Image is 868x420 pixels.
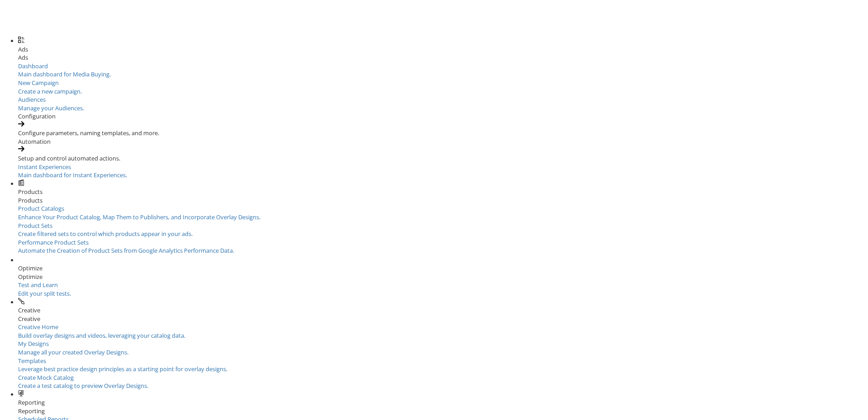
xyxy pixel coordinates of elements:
[18,246,868,255] div: Automate the Creation of Product Sets from Google Analytics Performance Data.
[18,340,868,356] a: My DesignsManage all your created Overlay Designs.
[18,163,868,171] div: Instant Experiences
[18,87,868,96] div: Create a new campaign.
[18,306,40,314] span: Creative
[18,104,868,113] div: Manage your Audiences.
[18,154,868,163] div: Setup and control automated actions.
[18,188,42,196] span: Products
[18,357,868,365] div: Templates
[18,112,868,121] div: Configuration
[18,348,868,357] div: Manage all your created Overlay Designs.
[18,398,45,406] span: Reporting
[18,289,131,298] div: Edit your split tests.
[18,230,868,238] div: Create filtered sets to control which products appear in your ads.
[18,407,868,415] div: Reporting
[18,365,868,373] div: Leverage best practice design principles as a starting point for overlay designs.
[18,382,868,390] div: Create a test catalog to preview Overlay Designs.
[18,264,42,272] span: Optimize
[18,340,868,348] div: My Designs
[18,357,868,373] a: TemplatesLeverage best practice design principles as a starting point for overlay designs.
[18,222,868,230] div: Product Sets
[18,137,868,146] div: Automation
[18,222,868,238] a: Product SetsCreate filtered sets to control which products appear in your ads.
[18,45,28,53] span: Ads
[18,196,868,205] div: Products
[18,171,868,179] div: Main dashboard for Instant Experiences.
[18,129,868,137] div: Configure parameters, naming templates, and more.
[18,163,868,179] a: Instant ExperiencesMain dashboard for Instant Experiences.
[18,281,131,297] a: Test and LearnEdit your split tests.
[18,204,868,221] a: Product CatalogsEnhance Your Product Catalog, Map Them to Publishers, and Incorporate Overlay Des...
[18,373,868,382] div: Create Mock Catalog
[18,213,868,222] div: Enhance Your Product Catalog, Map Them to Publishers, and Incorporate Overlay Designs.
[18,323,868,340] a: Creative HomeBuild overlay designs and videos, leveraging your catalog data.
[18,70,868,79] div: Main dashboard for Media Buying.
[18,79,868,95] a: New CampaignCreate a new campaign.
[18,62,868,79] a: DashboardMain dashboard for Media Buying.
[18,79,868,87] div: New Campaign
[18,373,868,390] a: Create Mock CatalogCreate a test catalog to preview Overlay Designs.
[18,323,868,331] div: Creative Home
[18,331,868,340] div: Build overlay designs and videos, leveraging your catalog data.
[18,95,868,112] a: AudiencesManage your Audiences.
[18,281,131,289] div: Test and Learn
[18,62,868,71] div: Dashboard
[18,238,868,255] a: Performance Product SetsAutomate the Creation of Product Sets from Google Analytics Performance D...
[18,238,868,247] div: Performance Product Sets
[18,53,868,62] div: Ads
[18,315,868,323] div: Creative
[18,273,868,281] div: Optimize
[18,204,868,213] div: Product Catalogs
[18,95,868,104] div: Audiences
